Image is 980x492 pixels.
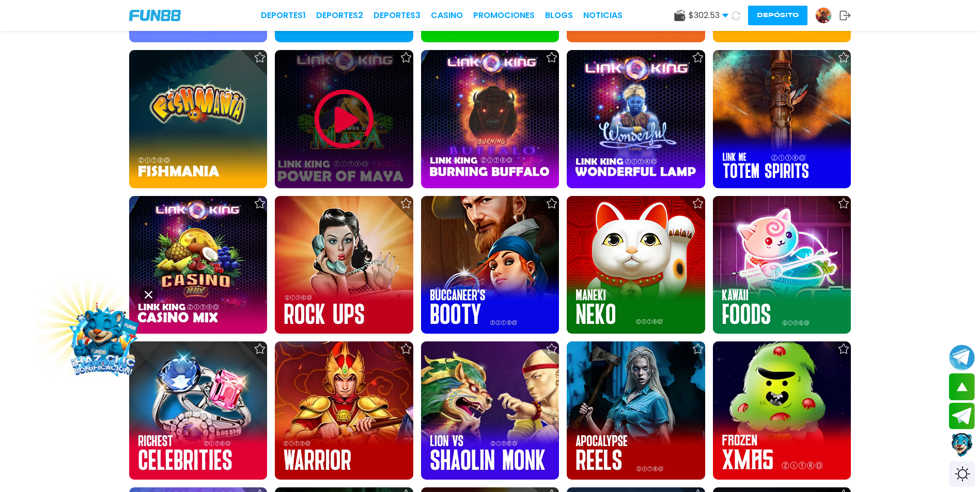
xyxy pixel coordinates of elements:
[275,341,413,479] img: Warrior
[567,341,705,479] img: Apocalypse Reels
[129,50,267,188] img: Fishmania
[567,50,705,188] img: Link King Wonderful Lamp
[713,196,851,334] img: Kawaii Food
[949,461,975,487] div: Switch theme
[545,9,573,22] a: BLOGS
[713,50,851,188] img: Link Me Totem Of Spirit
[949,373,975,400] button: scroll up
[949,432,975,458] button: Contact customer service
[129,341,267,479] img: Richest Celebrities
[316,9,363,22] a: Deportes2
[275,196,413,334] img: Rock Ups
[421,50,559,188] img: Link King Burning Buffalo
[421,341,559,479] img: Lion vs Shaolin Monk
[313,88,375,150] img: Play Game
[129,10,181,21] img: Company Logo
[57,291,150,384] img: Image Link
[261,9,306,22] a: Deportes1
[421,196,559,334] img: Buccaneer's Booty
[583,9,623,22] a: NOTICIAS
[949,403,975,430] button: Join telegram
[431,9,463,22] a: CASINO
[748,6,807,25] button: Depósito
[949,344,975,371] button: Join telegram channel
[567,196,705,334] img: Maneki Neko
[129,196,267,334] img: Link King Casino Mix
[689,9,728,22] span: $ 302.53
[815,7,839,24] a: Avatar
[713,341,851,479] img: Frozen XMAS
[816,8,831,23] img: Avatar
[374,9,421,22] a: Deportes3
[473,9,535,22] a: Promociones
